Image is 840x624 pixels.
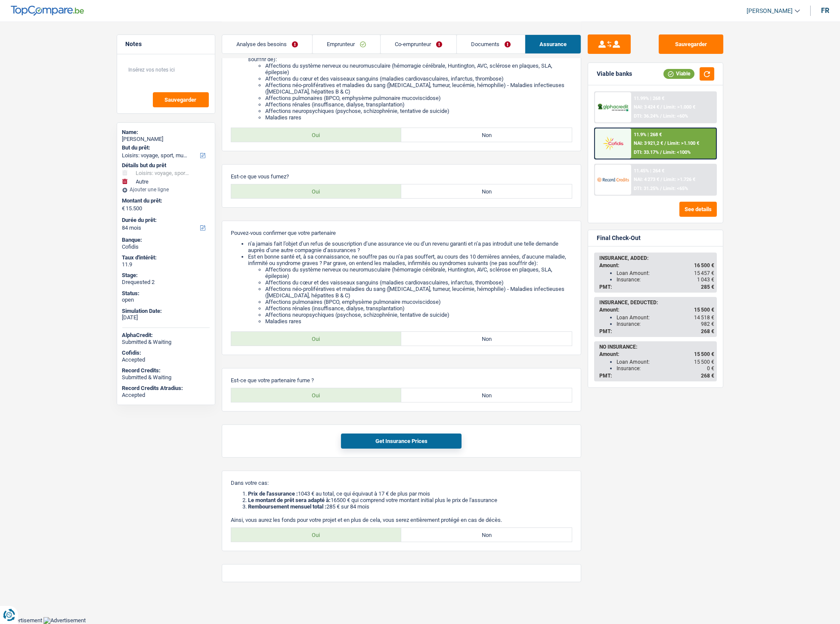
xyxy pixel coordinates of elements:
[231,128,402,142] label: Oui
[401,528,572,542] label: Non
[122,279,210,286] div: Drequested 2
[231,480,572,486] p: Dans votre cas:
[122,272,210,279] div: Stage:
[664,140,666,146] span: /
[122,332,210,339] div: AlphaCredit:
[694,262,714,268] span: 16 500 €
[265,299,572,305] li: Affections pulmonaires (BPCO, emphysème pulmonaire mucoviscidose)
[122,308,210,315] div: Simulation Date:
[122,205,125,212] span: €
[122,129,210,136] div: Name:
[11,6,84,16] img: TopCompare Logo
[165,97,197,103] span: Sauvegarder
[231,528,402,542] label: Oui
[248,503,326,510] b: Remboursement mensuel total :
[122,254,210,261] div: Taux d'intérêt:
[663,113,688,119] span: Limit: <60%
[634,140,663,146] span: NAI: 3 921,2 €
[599,300,714,306] div: INSURANCE, DEDUCTED:
[126,41,206,48] h5: Notes
[401,388,572,402] label: Non
[617,270,714,276] div: Loan Amount:
[663,104,695,110] span: Limit: >1.000 €
[694,270,714,276] span: 15 457 €
[617,365,714,371] div: Insurance:
[634,186,659,191] span: DTI: 31.25%
[231,173,572,180] p: Est-ce que vous fumez?
[122,261,210,268] div: 11.9
[617,359,714,365] div: Loan Amount:
[660,113,662,119] span: /
[634,96,664,101] div: 11.99% | 268 €
[265,108,572,114] li: Affections neuropsychiques (psychose, schizophrénie, tentative de suicide)
[313,35,380,53] a: Emprunteur
[248,43,572,121] li: êtes en bonne santé et, à ma (notre) connaissance, ne souffrez pas ou n’avez pas souffert, au cou...
[43,617,86,624] img: Advertisement
[697,277,714,283] span: 1 043 €
[663,186,688,191] span: Limit: <65%
[231,517,572,523] p: Ainsi, vous aurez les fonds pour votre projet et en plus de cela, vous serez entièrement protégé ...
[265,312,572,318] li: Affections neuropsychiques (psychose, schizophrénie, tentative de suicide)
[248,497,331,503] b: Le montant de prêt sera adapté à:
[341,434,462,449] button: Get Insurance Prices
[122,367,210,374] div: Record Credits:
[663,150,691,155] span: Limit: <100%
[381,35,456,53] a: Co-emprunteur
[248,497,572,503] li: 16500 € qui comprend votre montant initial plus le prix de l'assurance
[265,95,572,101] li: Affections pulmonaires (BPCO, emphysème pulmonaire mucoviscidose)
[122,374,210,381] div: Submitted & Waiting
[122,349,210,356] div: Cofidis:
[231,388,402,402] label: Oui
[122,243,210,250] div: Cofidis
[599,284,714,290] div: PMT:
[265,114,572,121] li: Maladies rares
[231,184,402,198] label: Oui
[660,104,662,110] span: /
[660,177,662,182] span: /
[634,132,662,137] div: 11.9% | 268 €
[660,150,662,155] span: /
[122,217,208,224] label: Durée du prêt:
[599,373,714,379] div: PMT:
[740,4,800,18] a: [PERSON_NAME]
[634,113,659,119] span: DTI: 36.24%
[694,351,714,357] span: 15 500 €
[747,7,793,15] span: [PERSON_NAME]
[231,377,572,384] p: Est-ce que votre partenaire fume ?
[599,328,714,334] div: PMT:
[679,202,717,217] button: See details
[694,307,714,313] span: 15 500 €
[617,321,714,327] div: Insurance:
[634,104,659,110] span: NAI: 3 424 €
[701,328,714,334] span: 268 €
[617,277,714,283] div: Insurance:
[265,62,572,75] li: Affections du système nerveux ou neuromusculaire (hémorragie cérébrale, Huntington, AVC, sclérose...
[122,385,210,392] div: Record Credits Atradius:
[248,490,572,497] li: 1043 € au total, ce qui équivaut à 17 € de plus par mois
[231,332,402,346] label: Oui
[663,177,695,182] span: Limit: >1.726 €
[122,314,210,321] div: [DATE]
[663,69,694,78] div: Viable
[265,305,572,312] li: Affections rénales (insuffisance, dialyse, transplantation)
[231,230,572,236] p: Pouvez-vous confirmer que votre partenaire
[248,490,298,497] b: Prix de l'assurance :
[634,177,659,182] span: NAI: 4 273 €
[617,315,714,321] div: Loan Amount:
[660,186,662,191] span: /
[401,332,572,346] label: Non
[597,70,632,78] div: Viable banks
[597,135,629,151] img: Cofidis
[525,35,581,53] a: Assurance
[122,296,210,303] div: open
[248,253,572,324] li: Est en bonne santé et, à sa connaissance, ne souffre pas ou n’a pas souffert, au cours des 10 der...
[122,339,210,346] div: Submitted & Waiting
[153,92,209,107] button: Sauvegarder
[634,150,659,155] span: DTI: 33.17%
[707,365,714,371] span: 0 €
[265,286,572,299] li: Affections néo-prolifératives et maladies du sang ([MEDICAL_DATA], tumeur, leucémie, hémophilie) ...
[597,103,629,112] img: AlphaCredit
[821,6,829,15] div: fr
[401,128,572,142] label: Non
[599,344,714,350] div: NO INSURANCE:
